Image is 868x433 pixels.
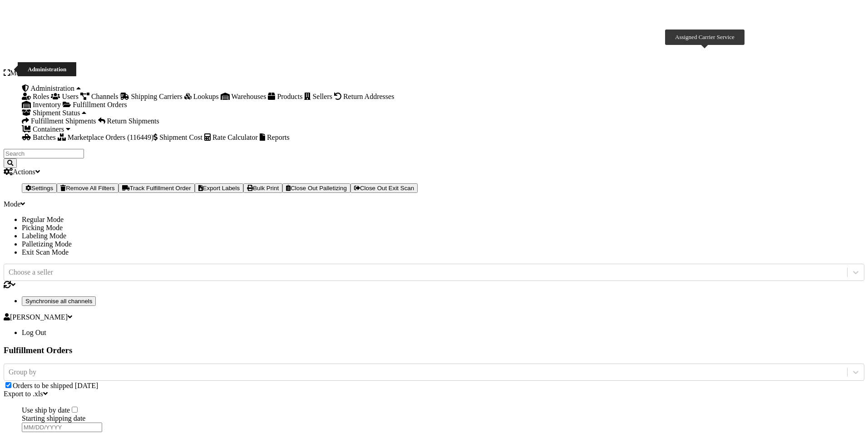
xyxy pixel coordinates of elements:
span: Menu [10,69,27,77]
li: Picking Mode [22,224,864,232]
span: Products [277,93,302,100]
span: Shipment Cost [159,133,202,141]
button: Settings [22,183,57,193]
input: MM/DD/YYYY [22,423,102,432]
span: Batches [33,133,56,141]
button: Export Labels [195,183,244,193]
span: Lookups [193,93,219,100]
li: Regular Mode [22,216,864,224]
span: Inventory [33,101,61,108]
span: Return Shipments [107,117,159,125]
button: Close Out Palletizing [282,183,350,193]
button: Remove All Filters [57,183,118,193]
div: Choose a seller [9,268,53,276]
input: Search [4,149,84,158]
label: Use ship by date [22,406,70,414]
span: Marketplace Orders [68,133,126,141]
span: Rate Calculator [212,133,258,141]
span: Mode [4,200,20,208]
span: Actions [13,168,35,176]
button: Synchronise all channels [22,296,96,306]
li: Labeling Mode [22,232,864,240]
span: Export to .xls [4,390,43,398]
img: logo [205,4,406,67]
span: Shipment Status [33,109,80,117]
span: Administration [30,84,74,92]
button: Close Out Exit Scan [350,183,418,193]
div: Synchronise all channels [25,298,92,305]
li: Log Out [22,329,864,337]
span: Roles [33,93,49,100]
img: logo [4,4,205,67]
span: Users [62,93,78,100]
span: Return Addresses [343,93,394,100]
button: Track Fulfillment Order [118,183,195,193]
span: ( 116449 ) [127,133,153,141]
span: Fulfillment Orders [73,101,127,108]
span: Fulfillment Shipments [31,117,96,125]
h3: Fulfillment Orders [4,345,864,355]
li: Exit Scan Mode [22,248,864,256]
li: Palletizing Mode [22,240,864,248]
span: Warehouses [231,93,266,100]
span: Shipping Carriers [131,93,182,100]
label: Orders to be shipped [DATE] [13,382,98,389]
button: Bulk Print [243,183,282,193]
div: Group by [9,368,36,376]
span: Channels [91,93,118,100]
div: [PERSON_NAME] [4,313,864,321]
span: Reports [267,133,290,141]
label: Starting shipping date [22,414,85,422]
span: Sellers [312,93,332,100]
span: Containers [33,125,64,133]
